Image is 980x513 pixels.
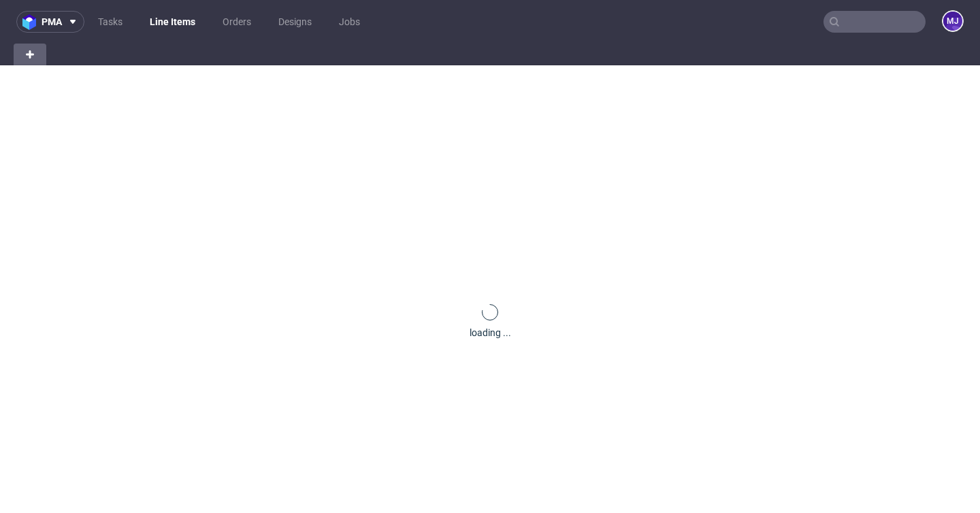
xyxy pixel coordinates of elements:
[270,11,320,33] a: Designs
[214,11,259,33] a: Orders
[90,11,131,33] a: Tasks
[943,12,962,31] figcaption: MJ
[470,326,511,340] div: loading ...
[331,11,368,33] a: Jobs
[16,11,84,33] button: pma
[22,14,42,30] img: logo
[142,11,203,33] a: Line Items
[42,17,62,27] span: pma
